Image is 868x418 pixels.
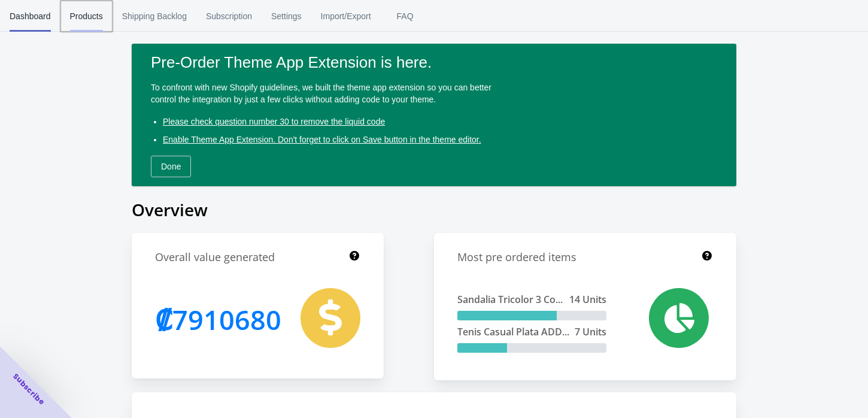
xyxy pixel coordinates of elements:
[155,301,172,338] span: ₡
[151,156,191,177] button: Done
[271,1,302,32] span: Settings
[11,371,47,407] span: Subscribe
[457,250,576,265] h1: Most pre ordered items
[155,250,275,265] h1: Overall value generated
[163,135,481,144] span: Enable Theme App Extension. Don't forget to click on Save button in the theme editor.
[132,198,736,221] h1: Overview
[457,293,563,306] span: Sandalia Tricolor 3 Co...
[321,1,371,32] span: Import/Export
[158,129,486,150] button: Enable Theme App Extension. Don't forget to click on Save button in the theme editor.
[163,117,385,126] span: Please check question number 30 to remove the liquid code
[569,293,606,306] span: 14 Units
[151,83,491,92] span: To confront with new Shopify guidelines, we built the theme app extension so you can better
[10,1,51,32] span: Dashboard
[151,53,717,72] p: Pre-Order Theme App Extension is here.
[122,1,187,32] span: Shipping Backlog
[390,1,420,32] span: FAQ
[206,1,252,32] span: Subscription
[457,325,569,338] span: Tenis Casual Plata ADD...
[161,162,181,171] span: Done
[70,1,103,32] span: Products
[575,325,606,338] span: 7 Units
[155,288,281,351] h1: 7910680
[151,95,436,104] span: control the integration by just a few clicks without adding code to your theme.
[158,111,390,132] a: Please check question number 30 to remove the liquid code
